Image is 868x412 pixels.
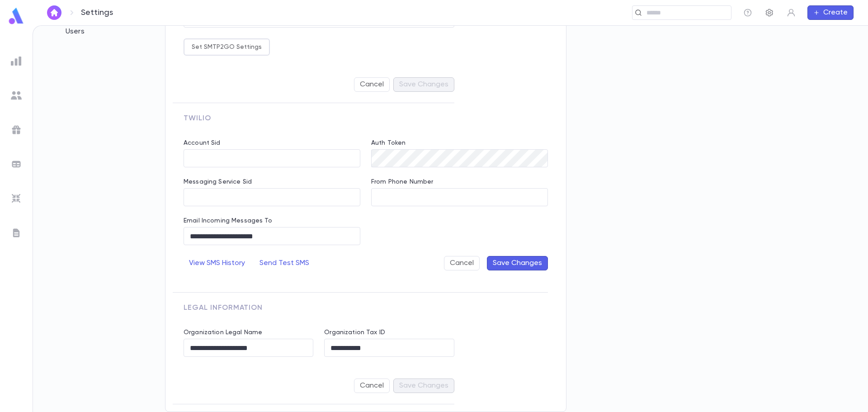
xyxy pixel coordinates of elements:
[184,139,221,147] label: Account Sid
[49,9,60,16] img: home_white.a664292cf8c1dea59945f0da9f25487c.svg
[184,329,262,336] label: Organization Legal Name
[371,178,433,185] label: From Phone Number
[444,256,480,270] button: Cancel
[81,8,113,18] p: Settings
[11,227,22,238] img: letters_grey.7941b92b52307dd3b8a917253454ce1c.svg
[371,139,406,147] label: Auth Token
[7,7,25,25] img: logo
[184,217,273,224] label: Email Incoming Messages To
[184,256,250,270] button: View SMS History
[807,5,854,20] button: Create
[11,90,22,101] img: students_grey.60c7aba0da46da39d6d829b817ac14fc.svg
[184,178,252,185] label: Messaging Service Sid
[184,304,263,312] span: Legal Information
[184,38,270,56] button: Set SMTP2GO Settings
[11,159,22,170] img: batches_grey.339ca447c9d9533ef1741baa751efc33.svg
[324,329,385,336] label: Organization Tax ID
[184,115,211,122] span: Twilio
[11,124,22,135] img: campaigns_grey.99e729a5f7ee94e3726e6486bddda8f1.svg
[55,22,141,42] div: Users
[487,256,548,270] button: Save Changes
[11,56,22,66] img: reports_grey.c525e4749d1bce6a11f5fe2a8de1b229.svg
[254,256,315,270] button: Send Test SMS
[11,193,22,204] img: imports_grey.530a8a0e642e233f2baf0ef88e8c9fcb.svg
[354,77,390,92] button: Cancel
[354,379,390,393] button: Cancel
